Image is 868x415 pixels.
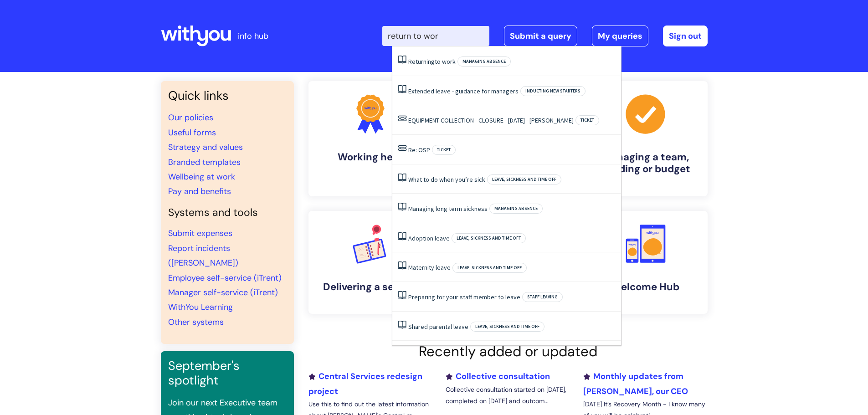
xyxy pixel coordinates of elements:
[522,292,563,302] span: Staff leaving
[382,26,708,46] div: | -
[308,211,432,314] a: Delivering a service
[583,371,688,396] a: Monthly updates from [PERSON_NAME], our CEO
[408,116,574,124] a: EQUIPMENT COLLECTION - CLOSURE - [DATE] - [PERSON_NAME]
[489,204,543,214] span: Managing absence
[308,81,432,196] a: Working here
[432,145,456,155] span: Ticket
[238,29,268,43] p: info hub
[316,151,425,163] h4: Working here
[168,206,287,219] h4: Systems and tools
[452,233,526,243] span: Leave, sickness and time off
[168,88,287,103] h3: Quick links
[446,384,570,407] p: Collective consultation started on [DATE], completed on [DATE] and outcom...
[168,228,232,239] a: Submit expenses
[470,322,544,332] span: Leave, sickness and time off
[168,142,243,153] a: Strategy and values
[592,26,648,46] a: My queries
[168,112,213,123] a: Our policies
[168,272,282,283] a: Employee self-service (iTrent)
[408,205,488,213] a: Managing long term sickness
[168,287,278,298] a: Manager self-service (iTrent)
[408,57,435,66] span: Returning
[168,157,241,168] a: Branded templates
[308,371,422,396] a: Central Services redesign project
[408,146,430,154] a: Re: OSP
[168,302,233,313] a: WithYou Learning
[168,243,238,268] a: Report incidents ([PERSON_NAME])
[408,293,520,301] a: Preparing for your staff member to leave
[520,86,586,96] span: Inducting new starters
[452,263,527,273] span: Leave, sickness and time off
[316,281,425,293] h4: Delivering a service
[457,56,511,67] span: Managing absence
[584,211,708,314] a: Welcome Hub
[408,87,519,95] a: Extended leave - guidance for managers
[504,26,577,46] a: Submit a query
[168,127,216,138] a: Useful forms
[168,359,287,388] h3: September's spotlight
[168,317,224,328] a: Other systems
[168,186,231,197] a: Pay and benefits
[487,174,561,184] span: Leave, sickness and time off
[663,26,708,46] a: Sign out
[408,57,456,66] a: Returningto work
[408,234,450,242] a: Adoption leave
[168,171,235,182] a: Wellbeing at work
[591,281,700,293] h4: Welcome Hub
[308,343,708,360] h2: Recently added or updated
[408,175,485,184] a: What to do when you’re sick
[408,263,451,272] a: Maternity leave
[591,151,700,175] h4: Managing a team, building or budget
[575,115,599,125] span: Ticket
[446,371,550,382] a: Collective consultation
[382,26,489,46] input: Search
[584,81,708,196] a: Managing a team, building or budget
[408,323,468,331] a: Shared parental leave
